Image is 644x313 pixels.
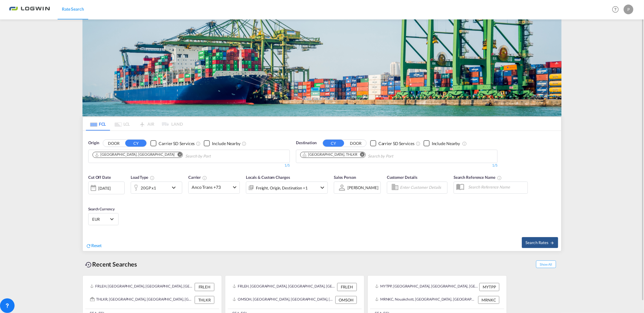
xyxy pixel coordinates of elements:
[356,152,365,158] button: Remove
[375,296,477,304] div: MRNKC, Nouakchott, Mauritania, Western Africa, Africa
[242,141,247,146] md-icon: Unchecked: Ignores neighbouring ports when fetching rates.Checked : Includes neighbouring ports w...
[296,163,498,168] div: 1/5
[86,243,91,249] md-icon: icon-refresh
[497,175,502,180] md-icon: Your search will be saved by the below given name
[86,117,110,131] md-tab-item: FCL
[88,193,93,202] md-datepicker: Select
[610,4,624,15] div: Help
[188,175,207,180] span: Carrier
[204,140,240,146] md-checkbox: Checkbox No Ink
[610,4,621,15] span: Help
[88,140,99,146] span: Origin
[62,6,84,12] span: Rate Search
[550,241,555,245] md-icon: icon-arrow-right
[424,140,460,146] md-checkbox: Checkbox No Ink
[95,152,175,157] div: Le Havre, FRLEH
[88,182,125,194] div: [DATE]
[400,183,445,192] input: Enter Customer Details
[196,141,201,146] md-icon: Unchecked: Search for CY (Container Yard) services for all selected carriers.Checked : Search for...
[378,141,414,147] div: Carrier SD Services
[98,185,111,191] div: [DATE]
[347,183,379,192] md-select: Sales Person: Pauline TERNOIS
[319,184,326,191] md-icon: icon-chevron-down
[185,151,243,161] input: Chips input.
[92,216,109,222] span: EUR
[296,140,317,146] span: Destination
[465,182,528,192] input: Search Reference Name
[233,283,336,291] div: FRLEH, Le Havre, France, Western Europe, Europe
[170,184,180,191] md-icon: icon-chevron-down
[88,163,290,168] div: 1/5
[624,5,633,14] div: P
[103,140,124,147] button: DOOR
[416,141,421,146] md-icon: Unchecked: Search for CY (Container Yard) services for all selected carriers.Checked : Search for...
[256,184,308,192] div: Freight Origin Destination Factory Stuffing
[150,140,195,146] md-checkbox: Checkbox No Ink
[323,140,344,147] button: CY
[334,175,356,180] span: Sales Person
[91,243,102,248] span: Reset
[95,152,176,157] div: Press delete to remove this chip.
[536,260,556,268] span: Show All
[212,141,240,147] div: Include Nearby
[88,207,115,211] span: Search Currency
[202,175,207,180] md-icon: The selected Trucker/Carrierwill be displayed in the rate results If the rates are from another f...
[150,175,155,180] md-icon: icon-information-outline
[432,141,460,147] div: Include Nearby
[86,243,102,249] div: icon-refreshReset
[302,152,357,157] div: Lat Krabang, THLKR
[368,151,426,161] input: Chips input.
[370,140,414,146] md-checkbox: Checkbox No Ink
[131,182,182,194] div: 20GP x1icon-chevron-down
[141,184,156,192] div: 20GP x1
[192,184,231,190] span: Anco Trans +73
[195,296,214,304] div: THLKR
[9,3,50,16] img: bc73a0e0d8c111efacd525e4c8ad7d32.png
[337,283,357,291] div: FRLEH
[233,296,334,304] div: OMSOH, Sohar, Oman, Middle East, Middle East
[125,140,146,147] button: CY
[522,237,558,248] button: Search Ratesicon-arrow-right
[375,283,478,291] div: MYTPP, Tanjung Pelepas, Malaysia, South East Asia, Asia Pacific
[90,283,193,291] div: FRLEH, Le Havre, France, Western Europe, Europe
[345,140,366,147] button: DOOR
[83,131,561,251] div: OriginDOOR CY Checkbox No InkUnchecked: Search for CY (Container Yard) services for all selected ...
[335,296,357,304] div: OMSOH
[462,141,467,146] md-icon: Unchecked: Ignores neighbouring ports when fetching rates.Checked : Includes neighbouring ports w...
[131,175,155,180] span: Load Type
[85,261,92,268] md-icon: icon-backup-restore
[525,240,555,245] span: Search Rates
[92,150,245,161] md-chips-wrap: Chips container. Use arrow keys to select chips.
[90,296,193,304] div: THLKR, Lat Krabang, Thailand, South East Asia, Asia Pacific
[82,19,562,116] img: bild-fuer-ratentool.png
[454,175,502,180] span: Search Reference Name
[299,150,428,161] md-chips-wrap: Chips container. Use arrow keys to select chips.
[347,185,378,190] div: [PERSON_NAME]
[92,215,115,223] md-select: Select Currency: € EUREuro
[88,175,111,180] span: Cut Off Date
[246,182,328,194] div: Freight Origin Destination Factory Stuffingicon-chevron-down
[86,117,183,131] md-pagination-wrapper: Use the left and right arrow keys to navigate between tabs
[82,257,139,271] div: Recent Searches
[246,175,290,180] span: Locals & Custom Charges
[478,296,499,304] div: MRNKC
[159,141,195,147] div: Carrier SD Services
[173,152,183,158] button: Remove
[302,152,359,157] div: Press delete to remove this chip.
[387,175,418,180] span: Customer Details
[195,283,214,291] div: FRLEH
[479,283,499,291] div: MYTPP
